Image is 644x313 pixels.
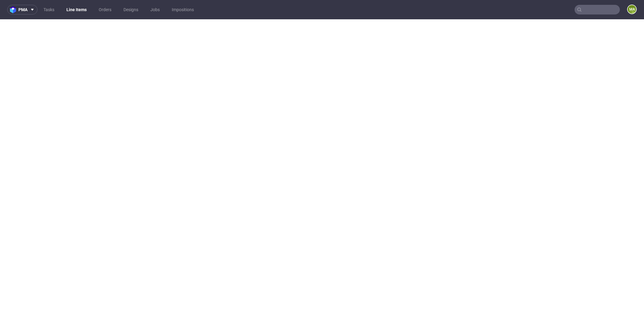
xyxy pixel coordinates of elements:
span: pma [18,8,27,12]
a: Jobs [147,5,163,14]
a: Tasks [40,5,58,14]
button: pma [7,5,37,14]
img: logo [10,6,18,13]
figcaption: ma [628,5,636,14]
a: Designs [120,5,142,14]
a: Orders [95,5,115,14]
a: Line Items [63,5,90,14]
a: Impositions [168,5,197,14]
